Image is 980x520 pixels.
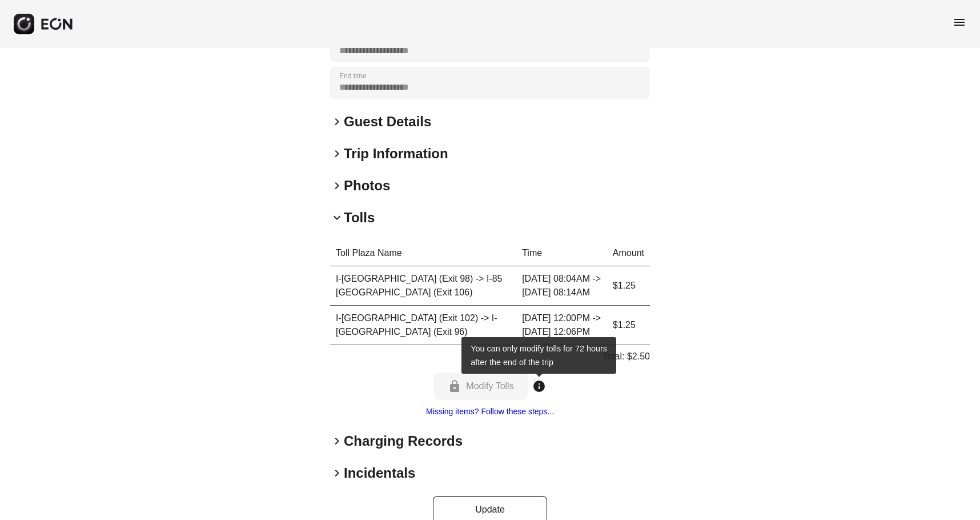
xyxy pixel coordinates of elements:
[426,407,554,416] a: Missing items? Follow these steps...
[516,266,607,306] td: [DATE] 08:04AM -> [DATE] 08:14AM
[330,115,344,129] span: keyboard_arrow_right
[330,306,516,345] td: I-[GEOGRAPHIC_DATA] (Exit 102) -> I-[GEOGRAPHIC_DATA] (Exit 96)
[330,241,516,266] th: Toll Plaza Name
[330,179,344,193] span: keyboard_arrow_right
[330,266,516,306] td: I-[GEOGRAPHIC_DATA] (Exit 98) -> I-85 [GEOGRAPHIC_DATA] (Exit 106)
[344,464,415,482] h2: Incidentals
[516,306,607,345] td: [DATE] 12:00PM -> [DATE] 12:06PM
[607,266,650,306] td: $1.25
[330,147,344,161] span: keyboard_arrow_right
[953,15,966,29] span: menu
[607,306,650,345] td: $1.25
[603,350,650,363] p: Total: $2.50
[344,209,375,227] h2: Tolls
[330,211,344,225] span: keyboard_arrow_down
[330,434,344,448] span: keyboard_arrow_right
[330,466,344,480] span: keyboard_arrow_right
[607,241,650,266] th: Amount
[344,432,463,450] h2: Charging Records
[344,177,390,195] h2: Photos
[344,113,431,131] h2: Guest Details
[516,241,607,266] th: Time
[532,379,546,393] span: info
[344,145,448,163] h2: Trip Information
